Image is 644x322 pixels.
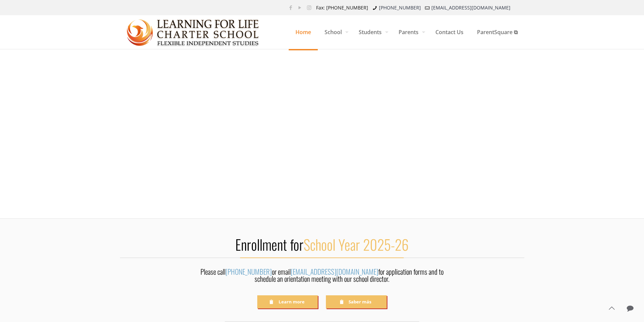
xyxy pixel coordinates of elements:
[257,295,318,308] a: Learn more
[304,234,409,255] span: School Year 2025-26
[431,4,510,11] a: [EMAIL_ADDRESS][DOMAIN_NAME]
[424,4,431,11] i: mail
[429,22,470,42] span: Contact Us
[289,15,318,49] a: Home
[470,22,524,42] span: ParentSquare ⧉
[372,4,378,11] i: phone
[392,22,429,42] span: Parents
[429,15,470,49] a: Contact Us
[287,4,294,11] a: Facebook icon
[306,4,313,11] a: Instagram icon
[225,266,272,277] a: [PHONE_NUMBER]
[470,15,524,49] a: ParentSquare ⧉
[352,22,392,42] span: Students
[296,4,304,11] a: YouTube icon
[120,236,524,253] h2: Enrollment for
[379,4,421,11] a: [PHONE_NUMBER]
[127,16,260,49] img: Home
[289,22,318,42] span: Home
[193,268,451,286] div: Please call or email for application forms and to schedule an orientation meeting with our school...
[604,301,619,315] a: Back to top icon
[352,15,392,49] a: Students
[318,15,352,49] a: School
[291,266,378,277] a: [EMAIL_ADDRESS][DOMAIN_NAME]
[392,15,429,49] a: Parents
[318,22,352,42] span: School
[127,15,260,49] a: Learning for Life Charter School
[326,295,386,308] a: Saber más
